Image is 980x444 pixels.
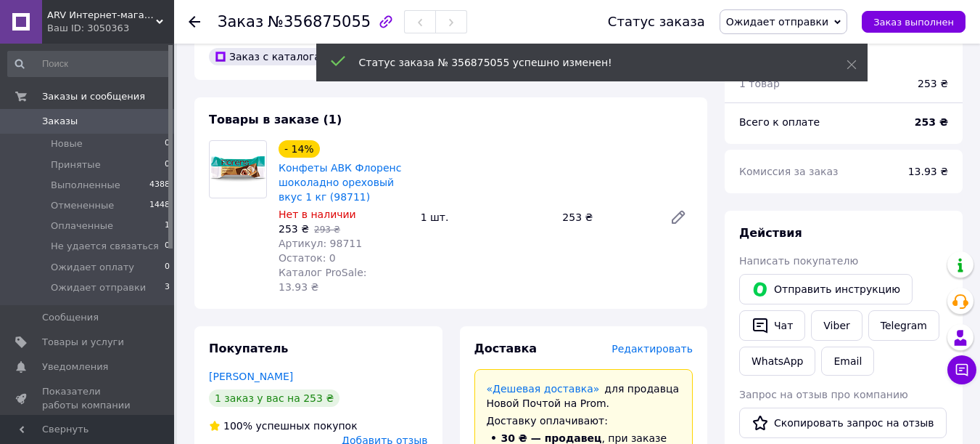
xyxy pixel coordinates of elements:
span: Ожидает оплату [51,261,134,274]
span: Отмененные [51,199,114,212]
span: Не удается связаться [51,240,159,253]
span: Уведомления [42,360,108,374]
div: 1 шт. [415,207,557,227]
div: успешных покупок [209,419,358,433]
span: 0 [165,137,170,150]
span: Сообщения [42,311,99,324]
div: 253 ₴ [918,76,948,91]
div: 1 заказ у вас на 253 ₴ [209,389,339,407]
span: Оплаченные [51,219,113,233]
span: 253 ₴ [279,223,309,235]
span: 1 [165,219,170,233]
span: Всего к оплате [739,116,820,128]
div: - 14% [279,140,320,158]
span: 0 [165,158,170,171]
span: Запрос на отзыв про компанию [739,389,908,400]
span: Нет в наличии [279,209,356,220]
div: 253 ₴ [556,207,658,227]
span: 293 ₴ [314,225,340,235]
span: Артикул: 98711 [279,238,362,249]
span: Ожидает отправки [51,281,146,294]
button: Чат с покупателем [947,355,976,384]
span: 3 [165,281,170,294]
span: Редактировать [612,343,693,355]
span: Новые [51,137,83,150]
input: Поиск [7,51,171,77]
span: 4388 [149,179,170,192]
span: 1448 [149,199,170,212]
button: Чат [739,310,805,341]
b: 253 ₴ [915,116,948,128]
a: [PERSON_NAME] [209,371,293,382]
span: Заказы [42,115,78,128]
span: Товары и услуги [42,336,124,349]
span: Заказ выполнен [873,17,954,28]
span: Ожидает отправки [726,16,828,28]
span: ARV Интернет-магазин [47,9,156,22]
a: «Дешевая доставка» [487,383,600,395]
span: Остаток: 0 [279,252,336,264]
span: Заказ [218,13,263,31]
a: Telegram [868,310,939,341]
span: Покупатель [209,342,288,355]
span: Показатели работы компании [42,385,134,411]
button: Заказ выполнен [862,11,965,33]
button: Отправить инструкцию [739,274,913,304]
div: Заказ с каталога [209,48,326,65]
a: Редактировать [664,203,693,232]
span: Принятые [51,158,101,171]
img: Конфеты АВК Флоренс шоколадно ореховый вкус 1 кг (98711) [210,141,266,198]
span: Комиссия за заказ [739,166,839,177]
a: WhatsApp [739,347,815,376]
div: Статус заказа [608,15,705,29]
span: Доставка [474,342,538,355]
div: Статус заказа № 356875055 успешно изменен! [359,55,810,70]
div: Доставку оплачивают: [487,413,681,428]
span: 0 [165,240,170,253]
button: Email [821,347,874,376]
span: Каталог ProSale: 13.93 ₴ [279,267,366,293]
div: Вернуться назад [189,15,200,29]
span: Заказы и сообщения [42,90,145,103]
span: Действия [739,226,802,240]
span: №356875055 [268,13,371,31]
div: для продавца Новой Почтой на Prom. [487,382,681,411]
a: Конфеты АВК Флоренс шоколадно ореховый вкус 1 кг (98711) [279,162,401,203]
span: 13.93 ₴ [908,166,948,177]
span: Товары в заказе (1) [209,113,342,126]
a: Viber [811,310,862,341]
button: Скопировать запрос на отзыв [739,408,947,438]
div: Ваш ID: 3050363 [47,22,174,35]
span: 30 ₴ — продавец [501,432,602,444]
span: Выполненные [51,179,120,192]
span: Написать покупателю [739,255,858,267]
span: 0 [165,261,170,274]
span: 100% [223,420,252,432]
